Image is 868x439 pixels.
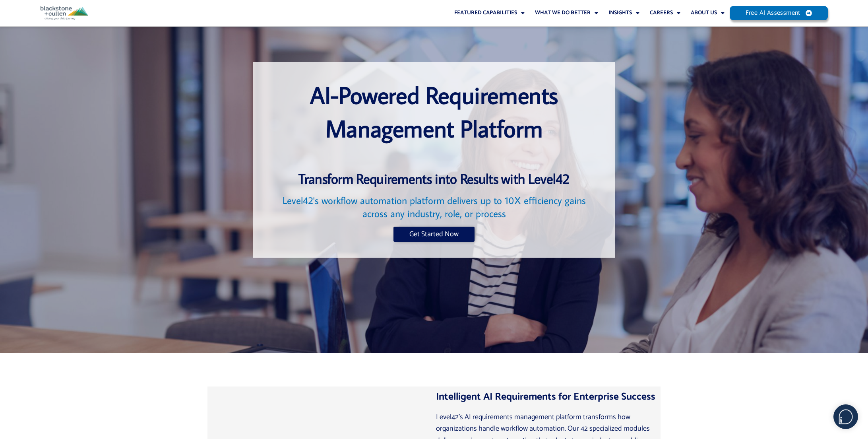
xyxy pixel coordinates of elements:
[269,169,599,188] h3: Transform Requirements into Results with Level42
[746,10,800,16] span: Free AI Assessment
[269,194,599,220] h2: Level42's workflow automation platform delivers up to 10X efficiency gains across any industry, r...
[393,227,475,242] a: Get Started Now
[409,231,459,238] span: Get Started Now
[834,405,858,429] img: users%2F5SSOSaKfQqXq3cFEnIZRYMEs4ra2%2Fmedia%2Fimages%2F-Bulle%20blanche%20sans%20fond%20%2B%20ma...
[730,6,828,20] a: Free AI Assessment
[269,78,599,145] h1: AI-Powered Requirements Management Platform
[436,390,657,404] h2: Intelligent AI Requirements for Enterprise Success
